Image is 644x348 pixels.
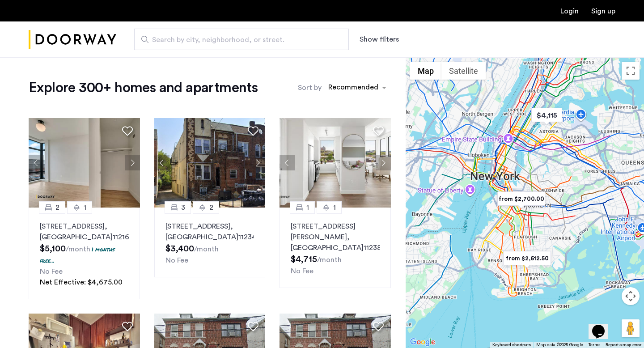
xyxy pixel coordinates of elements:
button: Next apartment [250,155,265,170]
p: [STREET_ADDRESS][PERSON_NAME] 11238 [291,221,380,253]
span: Net Effective: $4,675.00 [40,279,123,286]
a: Report a map error [606,342,641,348]
button: Previous apartment [29,155,44,170]
p: [STREET_ADDRESS] 11234 [165,221,254,242]
label: Sort by [298,82,322,93]
a: Registration [591,8,615,15]
img: Google [408,336,437,348]
span: Search by city, neighborhood, or street. [152,34,324,45]
div: from $2,612.50 [500,248,555,268]
span: No Fee [165,257,188,264]
span: 3 [181,202,185,213]
img: 2016_638484540295233130.jpeg [154,118,266,208]
span: $4,715 [291,255,317,264]
button: Next apartment [376,155,391,170]
button: Toggle fullscreen view [622,62,640,80]
sub: /month [317,256,342,263]
button: Drag Pegman onto the map to open Street View [622,319,640,337]
button: Show or hide filters [360,34,399,45]
span: 2 [55,202,59,213]
button: Next apartment [125,155,140,170]
span: $5,100 [40,244,66,253]
a: 32[STREET_ADDRESS], [GEOGRAPHIC_DATA]11234No Fee [154,208,266,277]
span: $3,400 [165,244,194,253]
input: Apartment Search [134,29,349,50]
a: Open this area in Google Maps (opens a new window) [408,336,437,348]
button: Previous apartment [280,155,295,170]
div: Recommended [327,82,378,95]
div: from $2,700.00 [494,189,549,209]
p: [STREET_ADDRESS] 11216 [40,221,129,242]
span: 1 [306,202,309,213]
sub: /month [194,246,219,253]
span: 1 [333,202,336,213]
div: $4,115 [528,105,566,125]
button: Map camera controls [622,287,640,305]
span: 2 [209,202,213,213]
ng-select: sort-apartment [324,80,391,96]
a: Terms (opens in new tab) [589,342,600,348]
button: Keyboard shortcuts [492,342,531,348]
img: 2016_638666715889771230.jpeg [280,118,391,208]
span: No Fee [40,268,63,275]
span: 1 [84,202,86,213]
h1: Explore 300+ homes and apartments [29,79,258,97]
img: logo [29,23,116,56]
a: Cazamio Logo [29,23,116,56]
button: Previous apartment [154,155,169,170]
img: 2016_638673975962267132.jpeg [29,118,140,208]
button: Show satellite imagery [441,62,486,80]
sub: /month [66,246,90,253]
a: Login [560,8,579,15]
button: Show street map [410,62,441,80]
a: 21[STREET_ADDRESS], [GEOGRAPHIC_DATA]112161 months free...No FeeNet Effective: $4,675.00 [29,208,140,299]
a: 11[STREET_ADDRESS][PERSON_NAME], [GEOGRAPHIC_DATA]11238No Fee [280,208,391,288]
span: Map data ©2025 Google [536,343,583,347]
iframe: chat widget [589,312,617,339]
span: No Fee [291,267,314,275]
